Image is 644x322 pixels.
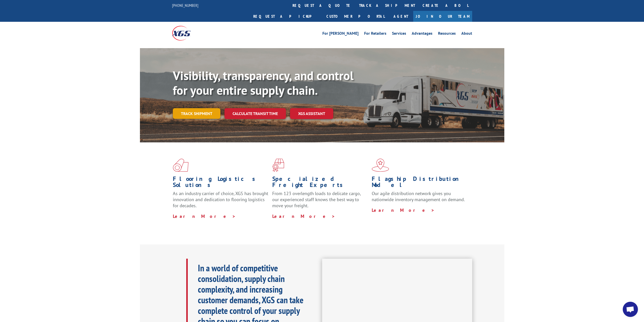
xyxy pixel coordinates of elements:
[173,213,236,219] a: Learn More >
[461,31,472,37] a: About
[173,108,220,119] a: Track shipment
[173,68,354,98] b: Visibility, transparency, and control for your entire supply chain.
[372,207,435,213] a: Learn More >
[438,31,456,37] a: Resources
[413,11,472,22] a: Join Our Team
[173,191,268,209] span: As an industry carrier of choice, XGS has brought innovation and dedication to flooring logistics...
[172,3,198,8] a: [PHONE_NUMBER]
[272,191,368,213] p: From 123 overlength loads to delicate cargo, our experienced staff knows the best way to move you...
[623,302,638,317] a: Open chat
[173,159,189,172] img: xgs-icon-total-supply-chain-intelligence-red
[272,159,284,172] img: xgs-icon-focused-on-flooring-red
[372,191,465,202] span: Our agile distribution network gives you nationwide inventory management on demand.
[272,176,368,191] h1: Specialized Freight Experts
[372,159,389,172] img: xgs-icon-flagship-distribution-model-red
[372,176,467,191] h1: Flagship Distribution Model
[224,108,286,119] a: Calculate transit time
[412,31,432,37] a: Advantages
[364,31,386,37] a: For Retailers
[173,176,268,191] h1: Flooring Logistics Solutions
[323,11,388,22] a: Customer Portal
[290,108,333,119] a: XGS ASSISTANT
[392,31,406,37] a: Services
[388,11,413,22] a: Agent
[272,213,335,219] a: Learn More >
[250,11,323,22] a: Request a pickup
[322,31,359,37] a: For [PERSON_NAME]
